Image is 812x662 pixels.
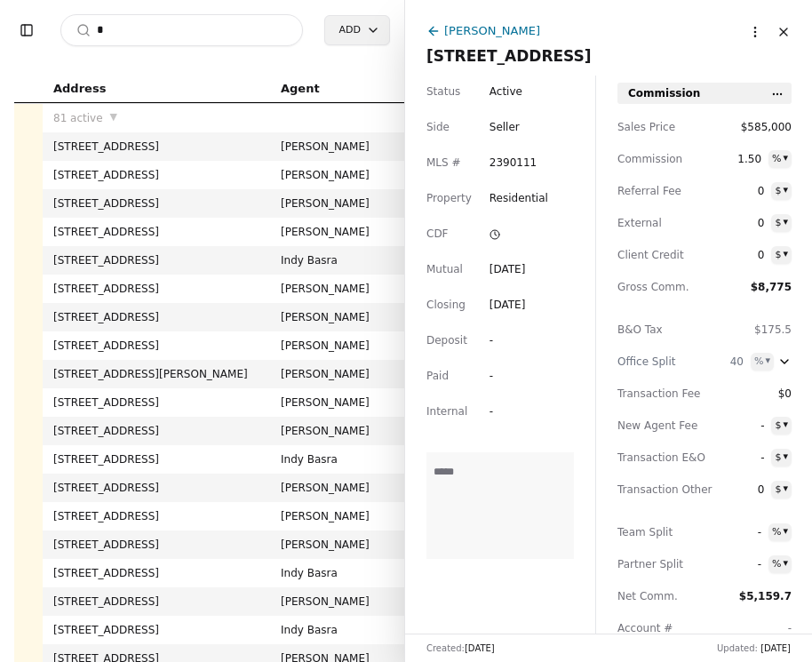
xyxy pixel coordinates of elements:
[426,154,461,171] span: MLS #
[426,47,592,65] span: [STREET_ADDRESS]
[43,474,270,502] td: [STREET_ADDRESS]
[270,559,398,587] td: Indy Basra
[270,132,398,161] td: [PERSON_NAME]
[783,555,788,571] div: ▾
[751,353,774,371] button: %
[270,360,398,388] td: [PERSON_NAME]
[739,590,792,602] span: $5,159.7
[617,321,697,339] span: B&O Tax
[490,118,520,136] span: Seller
[465,643,495,653] span: [DATE]
[426,403,467,420] span: Internal
[490,367,521,385] div: -
[783,246,788,262] div: ▾
[43,132,270,161] td: [STREET_ADDRESS]
[270,246,398,275] td: Indy Basra
[270,417,398,445] td: [PERSON_NAME]
[43,616,270,644] td: [STREET_ADDRESS]
[717,642,791,655] div: Updated:
[617,353,697,371] div: Office Split
[760,643,791,653] span: [DATE]
[768,523,792,541] button: %
[617,246,697,264] span: Client Credit
[617,417,697,435] span: New Agent Fee
[617,555,697,573] span: Partner Split
[43,388,270,417] td: [STREET_ADDRESS]
[617,385,697,403] span: Transaction Fee
[270,587,398,616] td: [PERSON_NAME]
[768,555,792,573] button: %
[732,449,764,467] span: -
[732,417,764,435] span: -
[426,225,449,243] span: CDF
[732,182,764,200] span: 0
[43,218,270,246] td: [STREET_ADDRESS]
[426,83,460,100] span: Status
[426,296,466,314] span: Closing
[617,587,697,605] span: Net Comm.
[628,84,700,102] span: Commission
[426,367,449,385] span: Paid
[732,481,764,498] span: 0
[729,150,761,168] span: 1.50
[490,331,521,349] div: -
[617,182,697,200] span: Referral Fee
[617,150,697,168] span: Commission
[490,83,522,100] span: Active
[270,218,398,246] td: [PERSON_NAME]
[53,79,106,99] span: Address
[426,260,463,278] span: Mutual
[43,303,270,331] td: [STREET_ADDRESS]
[324,15,390,45] button: Add
[270,445,398,474] td: Indy Basra
[43,246,270,275] td: [STREET_ADDRESS]
[617,449,697,467] span: Transaction E&O
[729,555,761,573] span: -
[43,161,270,189] td: [STREET_ADDRESS]
[490,260,526,278] div: [DATE]
[732,246,764,264] span: 0
[444,21,540,40] div: [PERSON_NAME]
[270,161,398,189] td: [PERSON_NAME]
[490,403,521,420] div: -
[729,523,761,541] span: -
[426,118,450,136] span: Side
[617,481,697,498] span: Transaction Other
[617,118,697,136] span: Sales Price
[783,523,788,539] div: ▾
[754,323,792,336] span: $175.5
[53,109,103,127] span: 81 active
[426,331,467,349] span: Deposit
[43,530,270,559] td: [STREET_ADDRESS]
[783,449,788,465] div: ▾
[783,182,788,198] div: ▾
[270,189,398,218] td: [PERSON_NAME]
[771,214,792,232] button: $
[426,642,495,655] div: Created:
[783,150,788,166] div: ▾
[771,417,792,435] button: $
[617,619,697,637] span: Account #
[43,502,270,530] td: [STREET_ADDRESS]
[270,530,398,559] td: [PERSON_NAME]
[43,189,270,218] td: [STREET_ADDRESS]
[43,445,270,474] td: [STREET_ADDRESS]
[783,481,788,497] div: ▾
[617,214,697,232] span: External
[617,523,697,541] span: Team Split
[43,587,270,616] td: [STREET_ADDRESS]
[765,353,770,369] div: ▾
[270,502,398,530] td: [PERSON_NAME]
[270,275,398,303] td: [PERSON_NAME]
[43,417,270,445] td: [STREET_ADDRESS]
[43,360,270,388] td: [STREET_ADDRESS][PERSON_NAME]
[490,296,526,314] div: [DATE]
[741,118,792,136] span: $585,000
[270,474,398,502] td: [PERSON_NAME]
[43,559,270,587] td: [STREET_ADDRESS]
[426,189,472,207] span: Property
[732,214,764,232] span: 0
[771,481,792,498] button: $
[110,109,117,125] span: ▼
[281,79,320,99] span: Agent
